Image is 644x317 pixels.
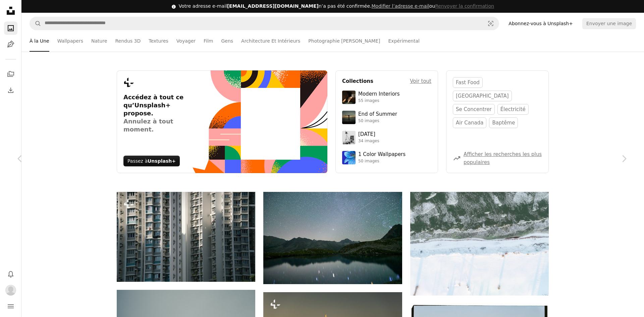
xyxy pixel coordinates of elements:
a: End of Summer50 images [342,111,431,124]
span: ou [372,3,494,9]
div: 1 Color Wallpapers [358,151,406,158]
img: De grands immeubles d’appartements avec de nombreuses fenêtres et balcons. [117,192,255,282]
span: Annulez à tout moment. [123,117,192,134]
a: Modifier l’adresse e-mail [372,3,429,9]
a: Ciel nocturne étoilé au-dessus d’un lac de montagne calme [263,235,402,241]
button: Renvoyer la confirmation [435,3,494,10]
img: Paysage enneigé avec de l’eau gelée [410,192,549,296]
a: Voir tout [410,77,431,85]
div: Votre adresse e-mail n’a pas été confirmée. [179,3,494,10]
div: 34 images [358,139,379,144]
h3: Accédez à tout ce qu’Unsplash+ propose. [123,93,192,134]
div: Passez à [123,156,180,166]
a: 1 Color Wallpapers50 images [342,151,431,164]
div: 50 images [358,118,397,124]
a: Textures [149,30,168,52]
div: End of Summer [358,111,397,118]
a: Rendus 3D [115,30,141,52]
div: 55 images [358,98,400,104]
a: Accédez à tout ce qu’Unsplash+ propose.Annulez à tout moment.Passez àUnsplash+ [117,70,327,173]
h4: Collections [342,77,373,85]
button: Menu [4,300,17,313]
a: Paysage enneigé avec de l’eau gelée [410,241,549,247]
a: Gens [221,30,233,52]
span: [EMAIL_ADDRESS][DOMAIN_NAME] [227,3,319,9]
a: baptême [489,117,518,128]
img: Ciel nocturne étoilé au-dessus d’un lac de montagne calme [263,192,402,284]
a: Suivant [604,126,644,191]
button: Recherche de visuels [483,17,499,30]
div: Modern Interiors [358,91,400,98]
a: Wallpapers [57,30,83,52]
div: 50 images [358,159,406,164]
button: Notifications [4,267,17,281]
a: Fast food [453,77,483,88]
a: Illustrations [4,38,17,51]
a: Historique de téléchargement [4,84,17,97]
button: Profil [4,283,17,297]
a: Abonnez-vous à Unsplash+ [504,18,577,29]
a: Photos [4,21,17,35]
img: premium_photo-1747189286942-bc91257a2e39 [342,91,356,104]
a: [GEOGRAPHIC_DATA] [453,91,512,101]
a: Film [204,30,213,52]
a: Collections [4,67,17,81]
a: Architecture Et Intérieurs [241,30,300,52]
a: [DATE]34 images [342,131,431,144]
img: photo-1682590564399-95f0109652fe [342,131,356,144]
a: Nature [91,30,107,52]
a: De grands immeubles d’appartements avec de nombreuses fenêtres et balcons. [117,233,255,240]
button: Rechercher sur Unsplash [30,17,41,30]
a: Afficher les recherches les plus populaires [464,151,542,165]
a: Expérimental [388,30,420,52]
strong: Unsplash+ [148,158,176,164]
a: Voyager [176,30,196,52]
form: Rechercher des visuels sur tout le site [30,17,499,30]
div: [DATE] [358,131,379,138]
a: Photographie [PERSON_NAME] [308,30,380,52]
img: premium_photo-1688045582333-c8b6961773e0 [342,151,356,164]
a: Air Canada [453,117,486,128]
img: Avatar de l’utilisateur Nguyễn Bùi Trường Bùi [5,285,16,296]
a: électricité [497,104,529,115]
button: Envoyer une image [582,18,636,29]
img: premium_photo-1754398386796-ea3dec2a6302 [342,111,356,124]
a: Modern Interiors55 images [342,91,431,104]
a: se concentrer [453,104,495,115]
